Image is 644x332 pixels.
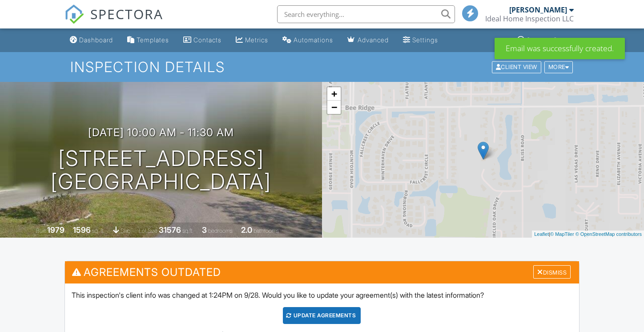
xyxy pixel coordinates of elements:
h1: Inspection Details [70,59,574,75]
a: Templates [124,32,173,49]
a: Settings [399,32,442,49]
span: SPECTORA [90,4,163,23]
a: © OpenStreetMap contributors [576,231,642,237]
div: Client View [492,61,541,73]
div: 1596 [73,225,91,235]
a: Leaflet [534,231,549,237]
div: Email was successfully created. [495,38,625,59]
div: 3 [202,225,207,235]
div: Dismiss [533,265,571,279]
h1: [STREET_ADDRESS] [GEOGRAPHIC_DATA] [51,147,271,194]
div: Automations [294,36,333,44]
a: © MapTiler [550,231,574,237]
div: | [532,231,644,238]
div: Update Agreements [283,307,361,324]
a: Contacts [180,32,225,49]
div: Templates [137,36,169,44]
img: The Best Home Inspection Software - Spectora [64,4,84,24]
div: More [544,61,573,73]
h3: Agreements Outdated [65,261,579,283]
span: Lot Size [139,227,157,234]
div: 2.0 [241,225,252,235]
a: Dashboard [66,32,117,49]
a: Zoom out [327,101,341,114]
div: Ideal Home Inspection LLC [485,14,574,23]
div: Settings [412,36,438,44]
span: Built [36,227,46,234]
h3: [DATE] 10:00 am - 11:30 am [88,126,234,138]
input: Search everything... [277,5,455,23]
div: 31576 [159,225,181,235]
div: Dashboard [79,36,113,44]
a: Support Center [514,32,578,49]
span: sq. ft. [92,227,105,234]
span: bathrooms [254,227,279,234]
span: slab [121,227,130,234]
span: bedrooms [208,227,233,234]
span: sq.ft. [182,227,193,234]
div: Advanced [358,36,389,44]
a: Zoom in [327,87,341,101]
div: Metrics [245,36,268,44]
div: Contacts [193,36,221,44]
a: SPECTORA [64,12,163,31]
div: [PERSON_NAME] [509,5,567,14]
a: Client View [491,63,543,70]
a: Automations (Basic) [279,32,337,49]
a: Metrics [232,32,272,49]
div: 1979 [47,225,64,235]
a: Advanced [344,32,392,49]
